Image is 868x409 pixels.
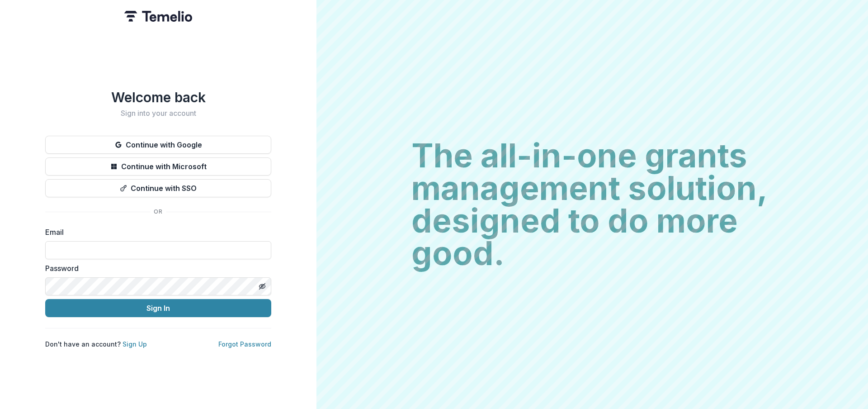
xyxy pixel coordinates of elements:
button: Continue with Microsoft [45,157,271,176]
p: Don't have an account? [45,339,147,349]
button: Sign In [45,299,271,317]
button: Continue with Google [45,136,271,154]
img: Temelio [124,11,192,22]
label: Email [45,227,266,238]
button: Continue with SSO [45,179,271,197]
h1: Welcome back [45,89,271,105]
h2: Sign into your account [45,109,271,118]
label: Password [45,263,266,274]
a: Sign Up [123,340,147,348]
a: Forgot Password [218,340,271,348]
button: Toggle password visibility [255,279,269,294]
